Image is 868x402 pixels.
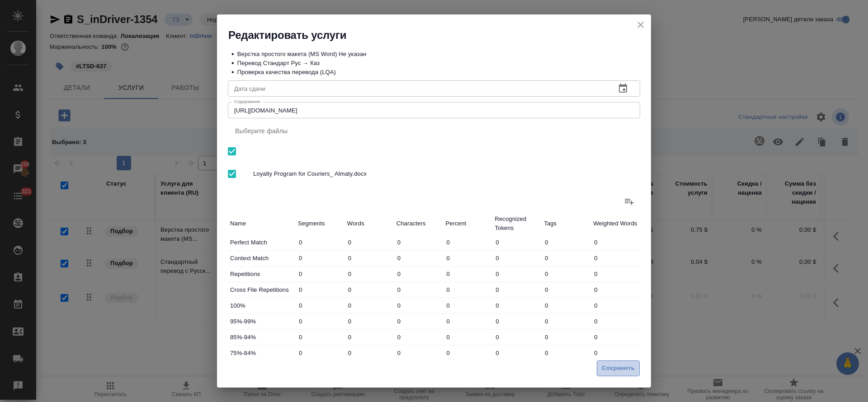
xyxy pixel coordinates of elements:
p: Cross File Repetitions [230,285,293,294]
input: ✎ Введи что-нибудь [591,268,640,281]
input: ✎ Введи что-нибудь [394,331,443,344]
span: Сохранить [602,363,635,374]
input: ✎ Введи что-нибудь [394,347,443,360]
p: 85%-94% [230,333,293,342]
p: Верстка простого макета (MS Word) Не указан [237,50,367,59]
input: ✎ Введи что-нибудь [345,236,394,249]
input: ✎ Введи что-нибудь [542,236,591,249]
p: 75%-84% [230,349,293,358]
p: Recognized Tokens [495,215,539,233]
div: Loyalty Program for Couriers_ Almaty.docx [228,161,640,187]
input: ✎ Введи что-нибудь [591,236,640,249]
input: ✎ Введи что-нибудь [394,284,443,297]
p: Percent [446,219,491,228]
input: ✎ Введи что-нибудь [394,236,443,249]
div: • [231,50,640,59]
input: ✎ Введи что-нибудь [542,347,591,360]
p: Name [230,219,293,228]
input: ✎ Введи что-нибудь [296,236,345,249]
input: ✎ Введи что-нибудь [443,236,493,249]
button: Сохранить [597,360,640,376]
p: Repetitions [230,270,293,279]
input: ✎ Введи что-нибудь [492,268,542,281]
input: ✎ Введи что-нибудь [296,315,345,328]
input: ✎ Введи что-нибудь [591,347,640,360]
textarea: [URL][DOMAIN_NAME] [234,107,634,114]
input: ✎ Введи что-нибудь [542,252,591,265]
p: 95%-99% [230,317,293,326]
input: ✎ Введи что-нибудь [542,331,591,344]
input: ✎ Введи что-нибудь [492,252,542,265]
label: Добавить статистику [618,191,640,212]
input: ✎ Введи что-нибудь [296,347,345,360]
span: Выбрать все вложенные папки [222,164,241,183]
h2: Редактировать услуги [228,28,651,42]
input: ✎ Введи что-нибудь [542,299,591,313]
input: ✎ Введи что-нибудь [345,315,394,328]
input: ✎ Введи что-нибудь [492,315,542,328]
p: 100% [230,301,293,310]
input: ✎ Введи что-нибудь [345,268,394,281]
input: ✎ Введи что-нибудь [345,347,394,360]
p: Words [347,219,392,228]
div: • [231,68,640,77]
input: ✎ Введи что-нибудь [345,284,394,297]
input: ✎ Введи что-нибудь [443,347,493,360]
input: ✎ Введи что-нибудь [394,252,443,265]
p: Context Match [230,254,293,263]
input: ✎ Введи что-нибудь [591,315,640,328]
input: ✎ Введи что-нибудь [542,268,591,281]
input: ✎ Введи что-нибудь [443,252,493,265]
input: ✎ Введи что-нибудь [443,331,493,344]
input: ✎ Введи что-нибудь [394,268,443,281]
input: ✎ Введи что-нибудь [345,331,394,344]
input: ✎ Введи что-нибудь [443,284,493,297]
span: Loyalty Program for Couriers_ Almaty.docx [253,169,633,178]
input: ✎ Введи что-нибудь [492,236,542,249]
input: ✎ Введи что-нибудь [492,284,542,297]
input: ✎ Введи что-нибудь [492,347,542,360]
input: ✎ Введи что-нибудь [443,315,493,328]
input: ✎ Введи что-нибудь [394,315,443,328]
p: Tags [544,219,589,228]
input: ✎ Введи что-нибудь [443,268,493,281]
input: ✎ Введи что-нибудь [296,252,345,265]
div: • [231,59,640,68]
input: ✎ Введи что-нибудь [591,252,640,265]
p: Characters [396,219,441,228]
input: ✎ Введи что-нибудь [296,284,345,297]
input: ✎ Введи что-нибудь [542,284,591,297]
input: ✎ Введи что-нибудь [345,252,394,265]
input: ✎ Введи что-нибудь [591,331,640,344]
button: close [634,18,647,32]
input: ✎ Введи что-нибудь [345,299,394,313]
p: Segments [298,219,343,228]
input: ✎ Введи что-нибудь [492,299,542,313]
input: ✎ Введи что-нибудь [492,331,542,344]
p: Weighted Words [593,219,638,228]
input: ✎ Введи что-нибудь [296,299,345,313]
input: ✎ Введи что-нибудь [443,299,493,313]
div: Выберите файлы [228,120,640,142]
input: ✎ Введи что-нибудь [394,299,443,313]
p: Perfect Match [230,238,293,247]
input: ✎ Введи что-нибудь [542,315,591,328]
input: ✎ Введи что-нибудь [591,299,640,313]
p: Перевод Стандарт Рус → Каз [237,59,320,68]
input: ✎ Введи что-нибудь [296,268,345,281]
input: ✎ Введи что-нибудь [591,284,640,297]
p: Проверка качества перевода (LQA) [237,68,336,77]
input: ✎ Введи что-нибудь [296,331,345,344]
